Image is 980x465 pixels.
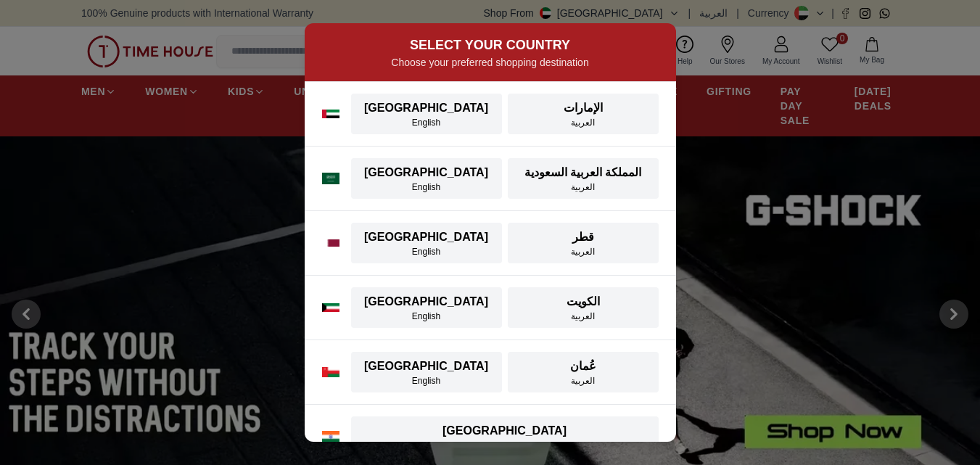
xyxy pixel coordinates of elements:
img: Oman flag [322,367,339,376]
h2: SELECT YOUR COUNTRY [322,35,659,55]
div: المملكة العربية السعودية [516,164,650,181]
div: الكويت [516,293,650,310]
button: [GEOGRAPHIC_DATA]English [351,416,659,457]
div: [GEOGRAPHIC_DATA] [360,422,650,440]
div: العربية [516,117,650,128]
button: [GEOGRAPHIC_DATA]English [351,352,502,392]
div: الإمارات [516,99,650,117]
img: UAE flag [322,110,339,118]
button: [GEOGRAPHIC_DATA]English [351,287,502,328]
button: [GEOGRAPHIC_DATA]English [351,158,502,199]
img: India flag [322,431,339,443]
button: المملكة العربية السعوديةالعربية [508,158,659,199]
div: English [360,310,493,322]
div: العربية [516,246,650,258]
div: قطر [516,229,650,246]
div: العربية [516,181,650,193]
img: Saudi Arabia flag [322,173,339,184]
button: قطرالعربية [508,223,659,263]
div: English [360,117,493,128]
p: Choose your preferred shopping destination [322,55,659,70]
div: [GEOGRAPHIC_DATA] [360,164,493,181]
button: [GEOGRAPHIC_DATA]English [351,223,502,263]
div: [GEOGRAPHIC_DATA] [360,358,493,375]
button: عُمانالعربية [508,352,659,392]
div: العربية [516,375,650,387]
div: English [360,375,493,387]
div: [GEOGRAPHIC_DATA] [360,99,493,117]
div: [GEOGRAPHIC_DATA] [360,229,493,246]
button: الكويتالعربية [508,287,659,328]
div: English [360,246,493,258]
div: [GEOGRAPHIC_DATA] [360,293,493,310]
div: English [360,440,650,451]
img: Qatar flag [322,239,339,247]
button: [GEOGRAPHIC_DATA]English [351,94,502,134]
div: English [360,181,493,193]
button: الإماراتالعربية [508,94,659,134]
img: Kuwait flag [322,303,339,312]
div: العربية [516,310,650,322]
div: عُمان [516,358,650,375]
